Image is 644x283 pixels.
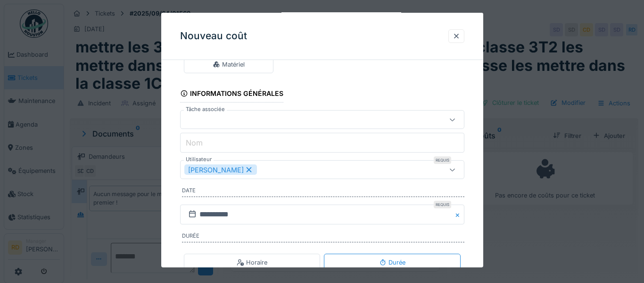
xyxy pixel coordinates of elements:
[454,205,464,224] button: Close
[180,30,247,42] h3: Nouveau coût
[237,258,267,267] div: Horaire
[434,156,451,164] div: Requis
[184,164,257,175] div: [PERSON_NAME]
[434,201,451,208] div: Requis
[184,105,227,113] label: Tâche associée
[184,155,214,163] label: Utilisateur
[182,232,464,242] label: Durée
[180,86,284,103] div: Informations générales
[379,258,405,267] div: Durée
[213,60,245,69] div: Matériel
[182,187,464,197] label: Date
[184,137,205,148] label: Nom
